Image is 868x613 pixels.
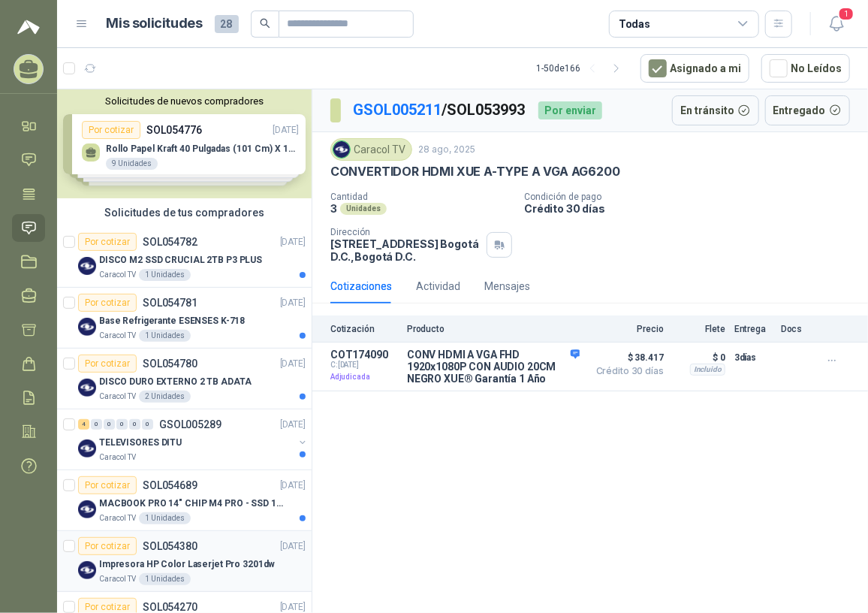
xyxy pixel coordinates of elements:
[99,512,136,524] p: Caracol TV
[78,476,137,494] div: Por cotizar
[139,330,191,342] div: 1 Unidades
[838,7,854,21] span: 1
[330,164,620,180] p: CONVERTIDOR HDMI XUE A-TYPE A VGA AG6200
[78,257,96,275] img: Company Logo
[353,101,442,119] a: GSOL005211
[330,278,392,294] div: Cotizaciones
[143,237,197,247] p: SOL054782
[280,539,306,554] p: [DATE]
[139,573,191,585] div: 1 Unidades
[57,227,312,288] a: Por cotizarSOL054782[DATE] Company LogoDISCO M2 SSD CRUCIAL 2TB P3 PLUSCaracol TV1 Unidades
[99,436,182,450] p: TELEVISORES DITU
[129,419,140,430] div: 0
[57,349,312,409] a: Por cotizarSOL054780[DATE] Company LogoDISCO DURO EXTERNO 2 TB ADATACaracol TV2 Unidades
[78,415,309,464] a: 4 0 0 0 0 0 GSOL005289[DATE] Company LogoTELEVISORES DITUCaracol TV
[640,54,749,83] button: Asignado a mi
[333,141,350,158] img: Company Logo
[353,98,526,122] p: / SOL053993
[78,318,96,336] img: Company Logo
[78,419,89,430] div: 4
[78,355,137,373] div: Por cotizar
[280,479,306,493] p: [DATE]
[78,439,96,457] img: Company Logo
[78,537,137,555] div: Por cotizar
[823,11,850,38] button: 1
[330,192,512,202] p: Cantidad
[734,349,772,367] p: 3 días
[407,324,580,334] p: Producto
[781,324,811,334] p: Docs
[142,419,153,430] div: 0
[99,497,286,511] p: MACBOOK PRO 14" CHIP M4 PRO - SSD 1TB RAM 24GB
[538,101,602,119] div: Por enviar
[280,418,306,432] p: [DATE]
[330,361,398,370] span: C: [DATE]
[765,95,851,125] button: Entregado
[340,203,387,215] div: Unidades
[159,419,222,430] p: GSOL005289
[484,278,530,294] div: Mensajes
[139,512,191,524] div: 1 Unidades
[57,470,312,531] a: Por cotizarSOL054689[DATE] Company LogoMACBOOK PRO 14" CHIP M4 PRO - SSD 1TB RAM 24GBCaracol TV1 ...
[91,419,102,430] div: 0
[78,379,96,397] img: Company Logo
[99,391,136,403] p: Caracol TV
[99,573,136,585] p: Caracol TV
[330,370,398,385] p: Adjudicada
[589,349,664,367] span: $ 38.417
[78,233,137,251] div: Por cotizar
[280,235,306,249] p: [DATE]
[589,324,664,334] p: Precio
[104,419,115,430] div: 0
[330,349,398,361] p: COT174090
[330,227,481,237] p: Dirección
[690,364,725,376] div: Incluido
[63,95,306,107] button: Solicitudes de nuevos compradores
[672,95,759,125] button: En tránsito
[330,324,398,334] p: Cotización
[57,198,312,227] div: Solicitudes de tus compradores
[143,602,197,612] p: SOL054270
[99,375,252,389] p: DISCO DURO EXTERNO 2 TB ADATA
[734,324,772,334] p: Entrega
[536,56,628,80] div: 1 - 50 de 166
[99,269,136,281] p: Caracol TV
[330,202,337,215] p: 3
[78,294,137,312] div: Por cotizar
[99,451,136,464] p: Caracol TV
[407,349,580,385] p: CONV HDMI A VGA FHD 1920x1080P CON AUDIO 20CM NEGRO XUE® Garantía 1 Año
[589,367,664,376] span: Crédito 30 días
[78,561,96,579] img: Company Logo
[57,89,312,198] div: Solicitudes de nuevos compradoresPor cotizarSOL054776[DATE] Rollo Papel Kraft 40 Pulgadas (101 Cm...
[57,288,312,349] a: Por cotizarSOL054781[DATE] Company LogoBase Refrigerante ESENSES K-718Caracol TV1 Unidades
[143,541,197,551] p: SOL054380
[99,330,136,342] p: Caracol TV
[260,18,270,29] span: search
[524,192,862,202] p: Condición de pago
[330,237,481,263] p: [STREET_ADDRESS] Bogotá D.C. , Bogotá D.C.
[139,391,191,403] div: 2 Unidades
[619,16,650,32] div: Todas
[139,269,191,281] div: 1 Unidades
[416,278,460,294] div: Actividad
[673,349,725,367] p: $ 0
[143,358,197,369] p: SOL054780
[143,480,197,491] p: SOL054689
[330,138,412,161] div: Caracol TV
[99,253,262,267] p: DISCO M2 SSD CRUCIAL 2TB P3 PLUS
[99,557,275,572] p: Impresora HP Color Laserjet Pro 3201dw
[143,297,197,308] p: SOL054781
[673,324,725,334] p: Flete
[215,15,239,33] span: 28
[116,419,128,430] div: 0
[99,314,245,328] p: Base Refrigerante ESENSES K-718
[78,500,96,518] img: Company Logo
[280,296,306,310] p: [DATE]
[524,202,862,215] p: Crédito 30 días
[57,531,312,592] a: Por cotizarSOL054380[DATE] Company LogoImpresora HP Color Laserjet Pro 3201dwCaracol TV1 Unidades
[17,18,40,36] img: Logo peakr
[418,143,475,157] p: 28 ago, 2025
[761,54,850,83] button: No Leídos
[107,13,203,35] h1: Mis solicitudes
[280,357,306,371] p: [DATE]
